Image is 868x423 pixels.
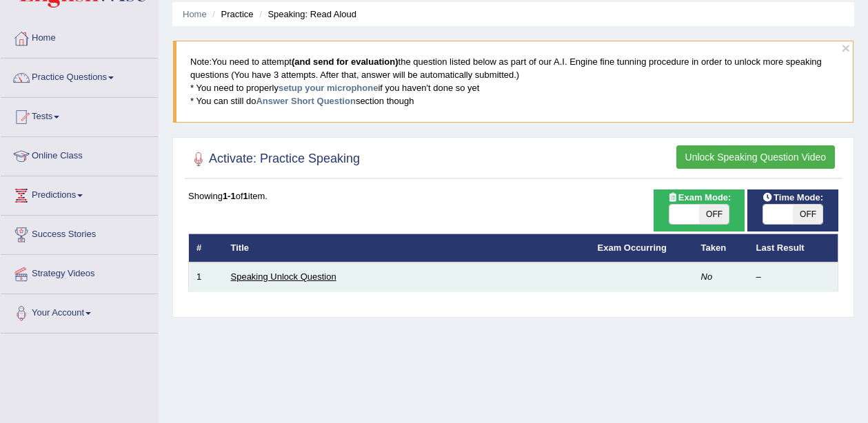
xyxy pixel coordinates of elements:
[598,243,667,253] a: Exam Occurring
[1,176,158,211] a: Predictions
[662,190,736,205] span: Exam Mode:
[256,96,355,106] a: Answer Short Question
[256,8,356,21] li: Speaking: Read Aloud
[183,9,207,19] a: Home
[699,205,729,224] span: OFF
[189,234,223,262] th: #
[676,145,835,169] button: Unlock Speaking Question Video
[1,137,158,172] a: Online Class
[279,83,378,93] a: setup your microphone
[223,191,236,201] b: 1-1
[1,19,158,54] a: Home
[1,216,158,250] a: Success Stories
[1,98,158,132] a: Tests
[189,262,223,291] td: 1
[1,294,158,329] a: Your Account
[793,205,822,224] span: OFF
[292,56,398,67] b: (and send for evaluation)
[701,271,713,282] em: No
[188,149,360,169] h2: Activate: Practice Speaking
[654,189,745,231] div: Show exams occurring in exams
[243,191,248,201] b: 1
[1,255,158,289] a: Strategy Videos
[223,234,590,262] th: Title
[231,271,336,282] a: Speaking Unlock Question
[190,56,212,67] span: Note:
[188,189,838,203] div: Showing of item.
[694,234,749,262] th: Taken
[209,8,253,21] li: Practice
[1,59,158,93] a: Practice Questions
[173,41,854,122] blockquote: You need to attempt the question listed below as part of our A.I. Engine fine tunning procedure i...
[842,41,850,55] button: ×
[756,271,831,284] div: –
[757,190,829,205] span: Time Mode:
[749,234,838,262] th: Last Result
